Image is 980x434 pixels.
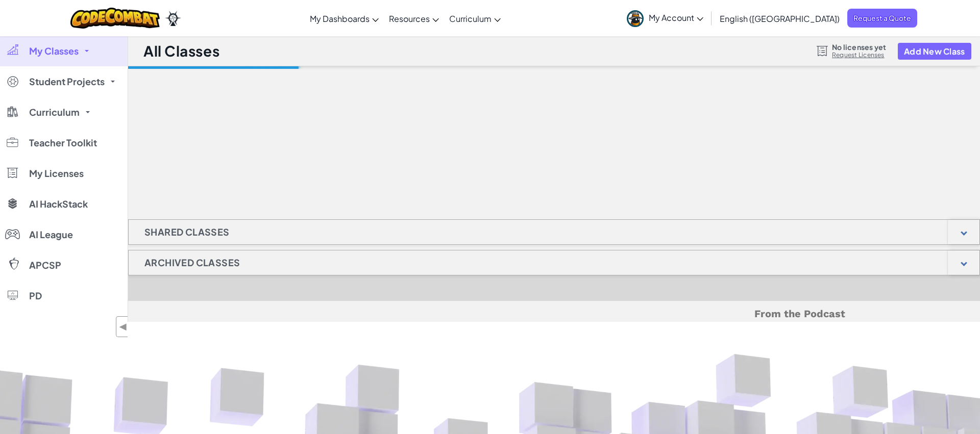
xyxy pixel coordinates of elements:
span: Curriculum [29,108,80,117]
span: Student Projects [29,77,105,86]
span: No licenses yet [832,43,886,51]
h1: Archived Classes [129,250,256,275]
span: My Licenses [29,169,84,178]
span: My Dashboards [310,13,370,24]
span: AI HackStack [29,199,88,209]
a: Curriculum [444,5,506,32]
h5: From the Podcast [263,306,845,322]
span: ◀ [119,319,128,334]
span: Teacher Toolkit [29,138,97,147]
a: Request Licenses [832,51,886,59]
img: Ozaria [165,11,181,26]
a: Resources [384,5,444,32]
a: My Account [622,2,708,34]
a: English ([GEOGRAPHIC_DATA]) [715,5,845,32]
span: My Classes [29,46,79,56]
span: English ([GEOGRAPHIC_DATA]) [720,13,840,24]
button: Add New Class [898,43,971,60]
img: CodeCombat logo [70,8,160,29]
span: Resources [389,13,430,24]
h1: Shared Classes [129,219,246,245]
span: AI League [29,230,73,239]
span: My Account [649,12,703,23]
span: Curriculum [449,13,492,24]
h1: All Classes [143,41,219,61]
a: My Dashboards [305,5,384,32]
a: Request a Quote [847,9,917,28]
img: avatar [627,10,644,27]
